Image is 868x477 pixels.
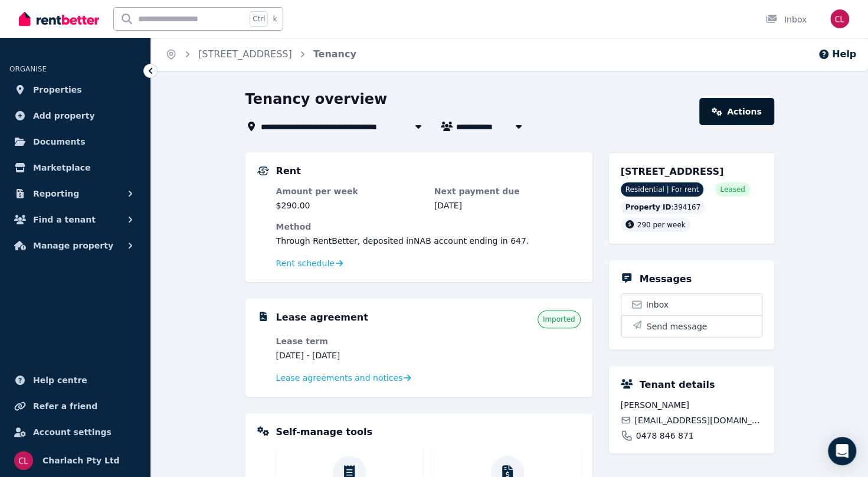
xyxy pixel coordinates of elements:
[276,185,422,197] dt: Amount per week
[276,200,422,211] dd: $290.00
[637,221,686,229] span: 290 per week
[818,47,856,61] button: Help
[830,9,849,28] img: Charlach Pty Ltd
[9,208,141,231] button: Find a tenant
[765,14,807,25] div: Inbox
[14,451,33,470] img: Charlach Pty Ltd
[621,399,762,411] span: [PERSON_NAME]
[9,420,141,444] a: Account settings
[9,104,141,128] a: Add property
[276,335,422,347] dt: Lease term
[9,78,141,102] a: Properties
[640,378,715,392] h5: Tenant details
[276,349,422,361] dd: [DATE] - [DATE]
[625,202,672,212] span: Property ID
[276,311,368,325] h5: Lease agreement
[42,453,120,468] span: Charlach Pty Ltd
[276,372,411,384] a: Lease agreements and notices
[276,164,301,178] h5: Rent
[9,368,141,392] a: Help centre
[621,315,762,337] button: Send message
[33,161,90,175] span: Marketplace
[720,185,745,194] span: Leased
[640,272,692,286] h5: Messages
[9,156,141,179] a: Marketplace
[621,294,762,315] a: Inbox
[276,236,529,246] span: Through RentBetter , deposited in NAB account ending in 647 .
[9,394,141,418] a: Refer a friend
[9,65,47,73] span: ORGANISE
[245,90,388,109] h1: Tenancy overview
[434,185,581,197] dt: Next payment due
[33,109,95,123] span: Add property
[257,166,269,175] img: Rental Payments
[33,213,96,227] span: Find a tenant
[33,187,79,201] span: Reporting
[276,425,372,439] h5: Self-manage tools
[151,38,371,71] nav: Breadcrumb
[634,414,762,426] span: [EMAIL_ADDRESS][DOMAIN_NAME]
[543,315,575,324] span: Imported
[621,166,724,177] span: [STREET_ADDRESS]
[646,299,669,311] span: Inbox
[33,425,112,439] span: Account settings
[33,399,97,413] span: Refer a friend
[9,234,141,257] button: Manage property
[276,257,343,269] a: Rent schedule
[828,437,856,465] div: Open Intercom Messenger
[434,200,581,211] dd: [DATE]
[276,221,581,233] dt: Method
[647,321,707,332] span: Send message
[699,98,774,125] a: Actions
[33,135,86,149] span: Documents
[276,372,403,384] span: Lease agreements and notices
[621,200,706,214] div: : 394167
[9,130,141,153] a: Documents
[636,430,694,442] span: 0478 846 871
[250,11,268,27] span: Ctrl
[273,14,277,24] span: k
[33,373,87,387] span: Help centre
[313,48,356,60] a: Tenancy
[33,83,82,97] span: Properties
[621,182,704,197] span: Residential | For rent
[276,257,335,269] span: Rent schedule
[9,182,141,205] button: Reporting
[33,238,113,253] span: Manage property
[198,48,292,60] a: [STREET_ADDRESS]
[19,10,99,28] img: RentBetter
